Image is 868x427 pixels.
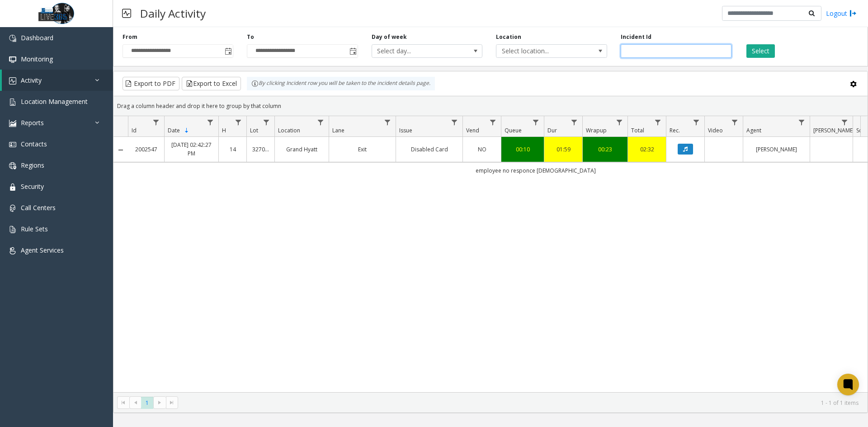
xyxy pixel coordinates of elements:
img: 'icon' [9,247,16,254]
a: Parker Filter Menu [839,116,851,128]
a: Total Filter Menu [652,116,664,128]
button: Select [746,44,775,58]
a: Queue Filter Menu [530,116,542,128]
label: Location [496,33,521,41]
span: Rule Sets [21,225,48,233]
span: Location Management [21,97,88,106]
img: infoIcon.svg [251,80,259,87]
span: Lane [332,127,344,134]
img: 'icon' [9,35,16,42]
a: [DATE] 02:42:27 PM [170,141,213,158]
span: Dur [547,127,557,134]
img: 'icon' [9,99,16,106]
img: 'icon' [9,183,16,191]
a: Lot Filter Menu [260,116,273,128]
span: Regions [21,161,44,169]
img: 'icon' [9,120,16,127]
img: 'icon' [9,162,16,169]
a: [PERSON_NAME] [749,145,804,154]
span: Select day... [372,45,460,57]
label: From [123,33,137,41]
span: Monitoring [21,55,53,63]
span: NO [478,145,486,153]
span: Wrapup [586,127,607,134]
span: Call Centers [21,203,56,212]
a: Activity [2,70,113,91]
a: Dur Filter Menu [568,116,580,128]
a: Exit [335,145,390,154]
span: Reports [21,118,44,127]
img: 'icon' [9,205,16,212]
a: 2002547 [133,145,159,154]
a: Location Filter Menu [315,116,327,128]
span: Toggle popup [348,45,358,57]
label: To [247,33,254,41]
span: Date [168,127,180,134]
span: Queue [505,127,522,134]
span: Page 1 [141,397,153,409]
span: Issue [399,127,412,134]
a: Rec. Filter Menu [690,116,703,128]
a: Video Filter Menu [729,116,741,128]
img: 'icon' [9,77,16,84]
button: Export to PDF [123,77,179,90]
a: 00:23 [588,145,622,154]
kendo-pager-info: 1 - 1 of 1 items [184,399,859,407]
span: Agent Services [21,246,64,254]
button: Export to Excel [182,77,241,90]
span: Id [132,127,137,134]
label: Incident Id [621,33,651,41]
img: 'icon' [9,141,16,148]
img: logout [849,9,857,18]
label: Day of week [372,33,407,41]
a: 327031 [252,145,269,154]
a: Issue Filter Menu [448,116,461,128]
span: H [222,127,226,134]
a: Disabled Card [401,145,457,154]
a: Agent Filter Menu [796,116,808,128]
span: Video [708,127,723,134]
div: By clicking Incident row you will be taken to the incident details page. [247,77,435,90]
a: Wrapup Filter Menu [613,116,626,128]
div: Drag a column header and drop it here to group by that column [113,98,868,114]
span: Total [631,127,644,134]
a: 14 [224,145,241,154]
span: Dashboard [21,33,53,42]
a: NO [468,145,495,154]
a: 01:59 [550,145,577,154]
span: [PERSON_NAME] [813,127,854,134]
a: 02:32 [633,145,660,154]
span: Select location... [496,45,585,57]
span: Security [21,182,44,191]
span: Location [278,127,300,134]
span: Sortable [183,127,190,134]
img: pageIcon [122,2,131,24]
a: Grand Hyatt [280,145,323,154]
a: 00:10 [507,145,538,154]
span: Vend [466,127,479,134]
span: Contacts [21,140,47,148]
img: 'icon' [9,56,16,63]
a: Id Filter Menu [150,116,162,128]
span: Rec. [670,127,680,134]
a: H Filter Menu [232,116,245,128]
span: Toggle popup [223,45,233,57]
a: Vend Filter Menu [487,116,499,128]
h3: Daily Activity [136,2,210,24]
div: Data table [113,116,868,392]
span: Agent [746,127,761,134]
span: Activity [21,76,42,84]
a: Lane Filter Menu [382,116,394,128]
a: Collapse Details [113,146,128,154]
a: Date Filter Menu [204,116,217,128]
a: Logout [826,9,857,18]
img: 'icon' [9,226,16,233]
span: Lot [250,127,258,134]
